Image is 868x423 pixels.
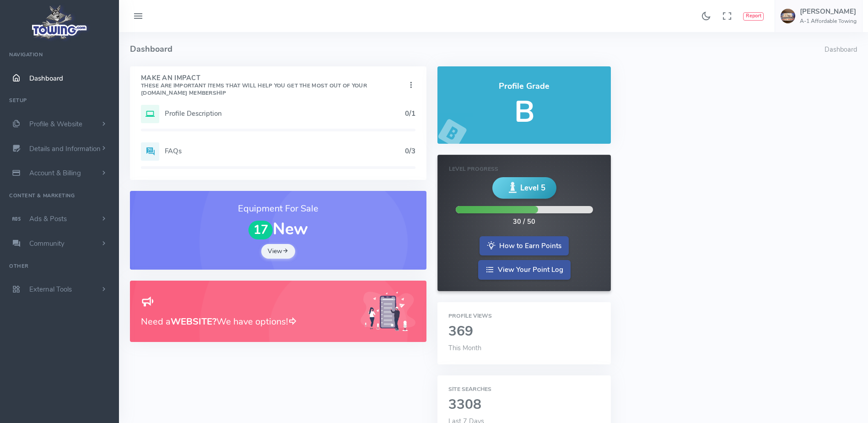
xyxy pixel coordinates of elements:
[781,9,795,23] img: user-image
[29,214,67,223] span: Ads & Posts
[141,75,406,97] h4: Make An Impact
[448,96,600,128] h5: B
[825,45,857,55] li: Dashboard
[29,119,82,129] span: Profile & Website
[141,220,415,239] h1: New
[171,315,216,328] b: WEBSITE?
[261,244,295,259] a: View
[29,3,91,42] img: logo
[141,82,367,97] small: These are important items that will help you get the most out of your [DOMAIN_NAME] Membership
[405,147,415,155] h5: 0/3
[29,285,72,294] span: External Tools
[165,147,405,155] h5: FAQs
[448,313,600,319] h6: Profile Views
[800,18,857,24] h6: A-1 Affordable Towing
[29,239,65,248] span: Community
[29,74,63,83] span: Dashboard
[478,260,571,280] a: View Your Point Log
[141,202,415,216] h3: Equipment For Sale
[448,82,600,91] h4: Profile Grade
[513,217,535,227] div: 30 / 50
[800,8,857,15] h5: [PERSON_NAME]
[448,324,600,339] h2: 369
[29,144,101,153] span: Details and Information
[361,292,415,331] img: Generic placeholder image
[448,397,600,412] h2: 3308
[165,110,405,117] h5: Profile Description
[141,315,350,329] h3: Need a We have options!
[448,386,600,392] h6: Site Searches
[520,182,545,194] span: Level 5
[130,32,825,66] h4: Dashboard
[405,110,415,117] h5: 0/1
[448,343,481,352] span: This Month
[743,12,764,21] button: Report
[29,168,81,178] span: Account & Billing
[449,166,599,172] h6: Level Progress
[480,236,569,256] a: How to Earn Points
[248,221,273,239] span: 17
